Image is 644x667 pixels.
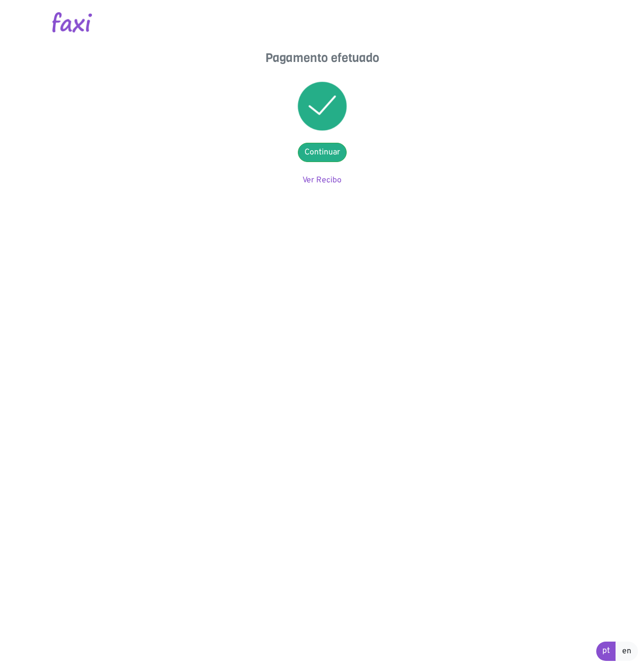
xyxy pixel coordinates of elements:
[298,82,347,131] img: success
[596,642,616,661] a: pt
[302,175,342,185] a: Ver Recibo
[298,143,347,162] a: Continuar
[616,642,638,661] a: en
[221,51,424,66] h4: Pagamento efetuado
